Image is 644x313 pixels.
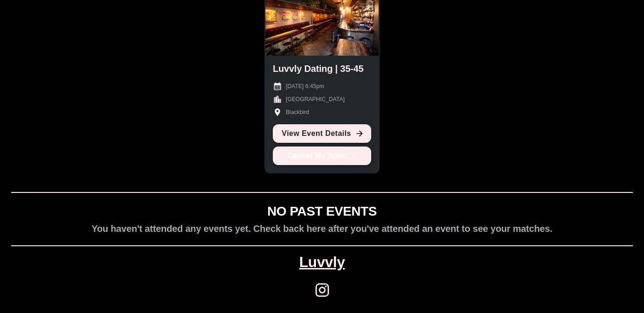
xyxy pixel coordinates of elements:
h2: You haven't attended any events yet. Check back here after you've attended an event to see your m... [91,223,552,234]
a: View Event Details [273,124,371,143]
p: [DATE] 6:45pm [286,82,324,90]
a: Luvvly [299,254,345,271]
button: Cancel My Spot [273,147,371,165]
h2: Luvvly Dating | 35-45 [273,63,364,74]
p: Blackbird [286,108,309,116]
h1: NO PAST EVENTS [267,204,377,219]
p: [GEOGRAPHIC_DATA] [286,95,345,103]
